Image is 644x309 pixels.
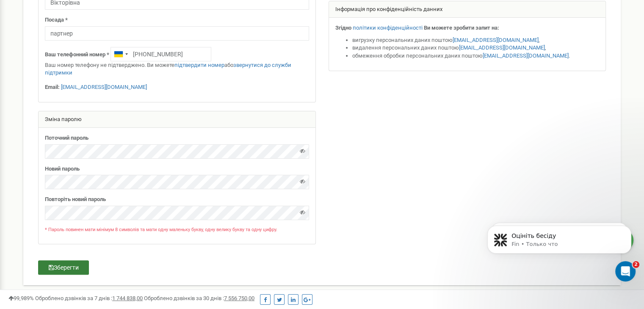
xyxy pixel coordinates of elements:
[352,44,600,52] li: видалення персональних даних поштою ,
[633,261,639,268] span: 2
[352,52,600,60] li: обмеження обробки персональних даних поштою .
[45,134,88,142] label: Поточний пароль
[45,84,60,90] strong: Email:
[224,295,254,301] u: 7 556 750,00
[112,295,143,301] u: 1 744 838,00
[615,261,636,281] iframe: Intercom live chat
[38,260,89,275] button: Зберегти
[453,37,539,43] a: [EMAIL_ADDRESS][DOMAIN_NAME]
[45,226,309,233] p: * Пароль повинен мати мінімум 8 символів та мати одну маленьку букву, одну велику букву та одну ц...
[45,165,80,173] label: Новий пароль
[45,61,309,77] p: Ваш номер телефону не підтверджено. Ви можете або
[45,196,106,204] label: Повторіть новий пароль
[459,44,545,51] a: [EMAIL_ADDRESS][DOMAIN_NAME]
[352,36,600,44] li: вигрузку персональних даних поштою ,
[329,1,606,18] div: Інформація про конфіденційність данних
[111,47,211,61] input: +1-800-555-55-55
[45,51,109,59] label: Ваш телефонний номер *
[144,295,254,301] span: Оброблено дзвінків за 30 днів :
[475,208,644,286] iframe: Intercom notifications сообщение
[39,111,315,128] div: Зміна паролю
[61,84,147,90] a: [EMAIL_ADDRESS][DOMAIN_NAME]
[45,26,309,41] input: Посада
[174,62,224,68] a: підтвердити номер
[35,295,143,301] span: Оброблено дзвінків за 7 днів :
[424,25,499,31] strong: Ви можете зробити запит на:
[8,295,34,301] span: 99,989%
[335,25,351,31] strong: Згідно
[353,25,423,31] a: політики конфіденційності
[483,52,569,59] a: [EMAIL_ADDRESS][DOMAIN_NAME]
[45,16,68,24] label: Посада *
[111,47,130,61] div: Telephone country code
